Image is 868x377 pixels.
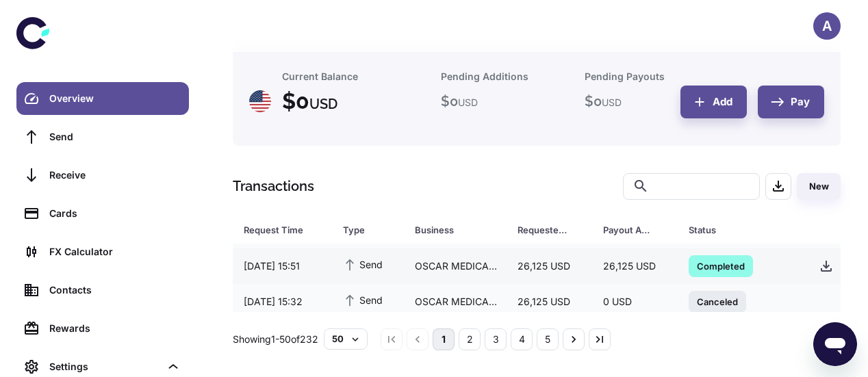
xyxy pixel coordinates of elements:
h6: Current Balance [282,69,358,84]
nav: pagination navigation [379,328,613,350]
button: Add [680,86,747,118]
span: Canceled [689,294,746,308]
h5: $ 0 [441,91,478,112]
span: Payout Amount [603,220,672,239]
div: Contacts [49,283,181,298]
button: Pay [758,86,824,118]
button: Go to last page [589,328,611,350]
a: FX Calculator [16,235,189,268]
a: Overview [16,82,189,115]
button: Go to page 4 [511,328,533,350]
div: [DATE] 15:32 [233,289,332,315]
button: page 1 [433,328,455,350]
span: USD [309,96,337,112]
h5: $ 0 [585,91,622,112]
div: 26,125 USD [592,253,678,279]
div: Settings [49,359,160,374]
div: Status [689,220,774,239]
div: 26,125 USD [507,253,592,279]
a: Cards [16,197,189,230]
a: Rewards [16,312,189,345]
h6: Pending Additions [441,69,528,84]
span: Request Time [244,220,327,239]
div: OSCAR MEDICARE PRIVATE LIMITED [404,253,507,279]
div: 26,125 USD [507,289,592,315]
a: Receive [16,159,189,192]
div: Rewards [49,321,181,336]
button: New [797,173,841,200]
div: Send [49,129,181,144]
div: Receive [49,168,181,183]
h4: $ 0 [282,85,337,118]
div: 0 USD [592,289,678,315]
a: Contacts [16,274,189,307]
p: Showing 1-50 of 232 [233,332,318,347]
span: Completed [689,259,753,272]
div: Requested Amount [518,220,569,239]
div: OSCAR MEDICARE PRIVATE LIMITED [404,289,507,315]
span: Send [343,292,383,307]
span: Type [343,220,398,239]
button: Go to page 3 [485,328,507,350]
a: Send [16,120,189,153]
div: [DATE] 15:51 [233,253,332,279]
span: USD [602,96,622,108]
button: Go to page 2 [459,328,481,350]
span: Status [689,220,792,239]
div: Cards [49,206,181,221]
div: Overview [49,91,181,106]
button: Go to page 5 [537,328,559,350]
h1: Transactions [233,176,314,196]
iframe: Button to launch messaging window [813,322,857,366]
button: Go to next page [563,328,585,350]
button: 50 [324,328,368,349]
h6: Pending Payouts [585,69,665,84]
span: Requested Amount [518,220,587,239]
div: Type [343,220,381,239]
div: FX Calculator [49,244,181,259]
span: USD [458,96,478,108]
button: A [813,12,841,40]
span: Send [343,257,383,272]
div: Payout Amount [603,220,654,239]
div: Request Time [244,220,309,239]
